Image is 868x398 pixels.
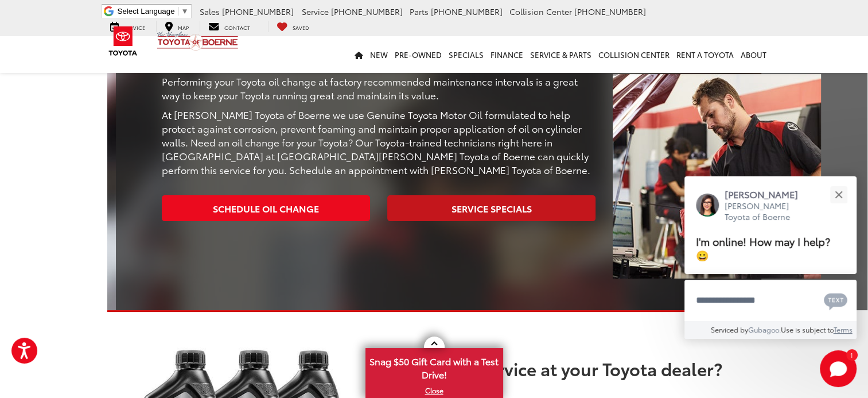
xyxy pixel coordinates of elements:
span: [PHONE_NUMBER] [222,6,294,17]
img: Service Center | Vic Vaughan Toyota of Boerne in Boerne TX [613,74,821,279]
span: [PHONE_NUMBER] [574,6,646,17]
svg: Start Chat [820,350,857,387]
div: Close[PERSON_NAME][PERSON_NAME] Toyota of BoerneI'm online! How may I help? 😀Type your messageCha... [684,176,857,339]
span: Snag $50 Gift Card with a Test Drive! [367,349,502,384]
a: Rent a Toyota [673,36,737,73]
svg: Text [824,292,847,310]
a: New [367,36,391,73]
a: Map [156,21,197,32]
a: Schedule Oil Change [162,195,370,221]
a: Contact [200,21,259,32]
span: Collision Center [509,6,572,17]
a: Service Specials [387,195,595,221]
a: Terms [834,324,853,334]
p: [PERSON_NAME] [725,188,809,200]
a: Service & Parts: Opens in a new tab [527,36,595,73]
span: ​ [178,7,178,16]
h5: Why service at your Toyota dealer? [370,359,862,378]
a: Finance [487,36,527,73]
button: Close [826,182,851,207]
a: Home [351,36,367,73]
a: Pre-Owned [391,36,445,73]
a: Gubagoo. [748,324,781,334]
a: Specials [445,36,487,73]
span: Sales [200,6,220,17]
a: Collision Center [595,36,673,73]
span: Use is subject to [781,324,834,334]
span: Service [302,6,329,17]
p: [PERSON_NAME] Toyota of Boerne [725,200,809,223]
button: Chat with SMS [820,287,851,313]
img: Vic Vaughan Toyota of Boerne [157,31,239,51]
span: Select Language [118,7,175,16]
textarea: Type your message [684,280,857,321]
a: My Saved Vehicles [268,21,318,32]
button: Toggle Chat Window [820,350,857,387]
a: Select Language​ [118,7,189,16]
a: About [737,36,770,73]
p: At [PERSON_NAME] Toyota of Boerne we use Genuine Toyota Motor Oil formulated to help protect agai... [162,107,596,176]
img: Toyota [102,22,145,60]
span: ▼ [181,7,189,16]
p: Performing your Toyota oil change at factory recommended maintenance intervals is a great way to ... [162,74,596,102]
span: Serviced by [711,324,748,334]
span: 1 [850,352,853,357]
span: Saved [293,24,309,31]
span: I'm online! How may I help? 😀 [696,233,830,262]
span: [PHONE_NUMBER] [431,6,503,17]
span: [PHONE_NUMBER] [331,6,403,17]
a: Service [102,21,154,32]
span: Parts [410,6,429,17]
